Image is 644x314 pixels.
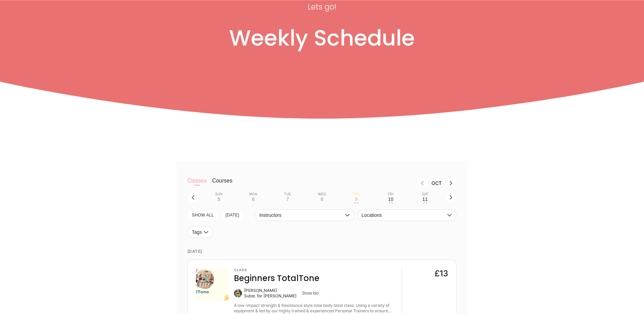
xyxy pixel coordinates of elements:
div: 11 [422,196,428,202]
div: 10 [388,196,393,202]
h4: Beginners TotalTone [234,273,319,284]
div: • • [423,202,427,204]
button: Locations [357,209,457,221]
div: Month Oct [428,180,445,186]
button: Tags [187,226,213,238]
h1: Weekly Schedule [118,25,526,52]
div: Tue [284,192,291,196]
div: 8 [320,196,323,202]
button: Show bio [302,291,318,296]
div: 5 [218,196,220,202]
button: Previous month, Sep [417,177,428,189]
div: Sun [215,192,223,196]
div: 7 [286,196,289,202]
button: Instructors [255,209,354,221]
div: Subst. for [PERSON_NAME] [244,293,296,299]
div: • • [354,202,358,204]
button: SHOW All [187,209,218,221]
div: 6 [252,196,255,202]
div: Thu [353,192,360,196]
img: Mel Eberlein-Scott [234,289,242,297]
time: [DATE] [187,243,457,260]
div: £13 [435,268,448,279]
h3: Class [234,268,319,272]
div: Wed [318,192,326,196]
button: Next month, Nov [445,177,457,189]
button: Courses [212,177,233,191]
span: Instructors [259,212,343,218]
button: Classes [187,177,207,191]
span: Tags [192,229,202,235]
div: Sat [422,192,428,196]
img: 9ca2bd60-c661-483b-8a8b-da1a6fbf2332.png [196,268,228,301]
div: A low-impact strength & Resistance style total body blast class. Using a variety of equipment & l... [234,303,396,314]
div: • • [389,202,393,204]
div: Mon [249,192,257,196]
div: 9 [355,196,358,202]
div: Fri [388,192,394,196]
span: Locations [362,212,445,218]
nav: Month switch [243,177,457,189]
div: [PERSON_NAME] [244,288,296,293]
button: [DATE] [221,209,244,221]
